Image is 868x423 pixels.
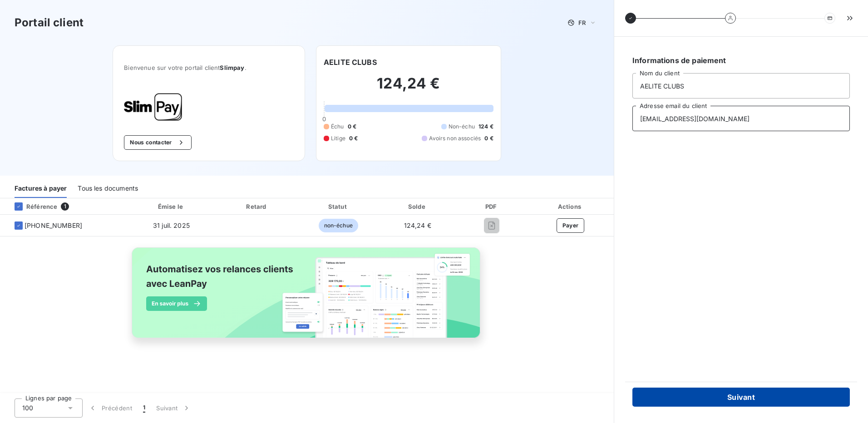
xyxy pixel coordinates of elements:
[300,202,377,211] div: Statut
[143,403,145,413] span: 1
[557,218,585,233] button: Payer
[124,135,191,150] button: Nous contacter
[459,202,525,211] div: PDF
[322,115,326,123] span: 0
[124,93,182,121] img: Company logo
[151,398,197,418] button: Suivant
[429,134,481,143] span: Avoirs non associés
[578,19,586,26] span: FR
[319,219,358,232] span: non-échue
[478,123,493,131] span: 124 €
[124,64,294,71] span: Bienvenue sur votre portail client .
[632,106,850,131] input: placeholder
[128,202,214,211] div: Émise le
[449,123,475,131] span: Non-échu
[404,221,431,229] span: 124,24 €
[138,398,151,418] button: 1
[324,57,377,68] h6: AELITE CLUBS
[25,221,82,230] span: [PHONE_NUMBER]
[15,179,67,198] div: Factures à payer
[15,15,84,31] h3: Portail client
[349,134,358,143] span: 0 €
[324,74,493,102] h2: 124,24 €
[348,123,356,131] span: 0 €
[61,202,69,211] span: 1
[123,242,490,354] img: banner
[331,134,345,143] span: Litige
[529,202,612,211] div: Actions
[78,179,138,198] div: Tous les documents
[380,202,455,211] div: Solde
[632,388,850,407] button: Suivant
[632,55,850,66] h6: Informations de paiement
[22,403,33,413] span: 100
[331,123,344,131] span: Échu
[218,202,296,211] div: Retard
[7,202,57,211] div: Référence
[484,134,493,143] span: 0 €
[83,398,138,418] button: Précédent
[153,221,190,229] span: 31 juil. 2025
[220,64,244,71] span: Slimpay
[632,73,850,98] input: placeholder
